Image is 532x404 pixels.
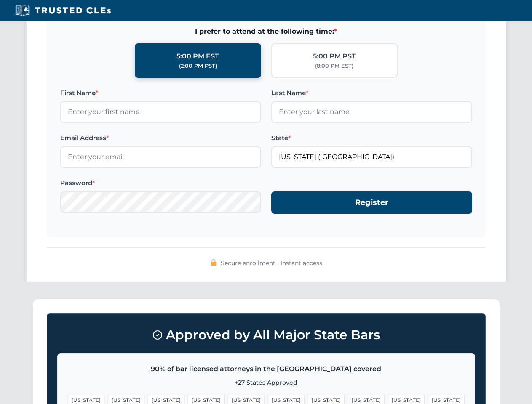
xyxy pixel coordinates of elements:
[271,146,472,167] input: Florida (FL)
[271,88,472,98] label: Last Name
[60,146,261,167] input: Enter your email
[271,191,472,214] button: Register
[60,178,261,188] label: Password
[179,62,217,70] div: (2:00 PM PST)
[60,88,261,98] label: First Name
[315,62,353,70] div: (8:00 PM EST)
[60,133,261,143] label: Email Address
[210,259,217,266] img: 🔒
[176,51,219,62] div: 5:00 PM EST
[60,101,261,122] input: Enter your first name
[68,378,465,387] p: +27 States Approved
[313,51,356,62] div: 5:00 PM PST
[13,4,113,17] img: Trusted CLEs
[60,26,472,37] span: I prefer to attend at the following time:
[57,324,475,346] h3: Approved by All Major State Bars
[271,101,472,122] input: Enter your last name
[221,258,322,268] span: Secure enrollment • Instant access
[271,133,472,143] label: State
[68,364,465,375] p: 90% of bar licensed attorneys in the [GEOGRAPHIC_DATA] covered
